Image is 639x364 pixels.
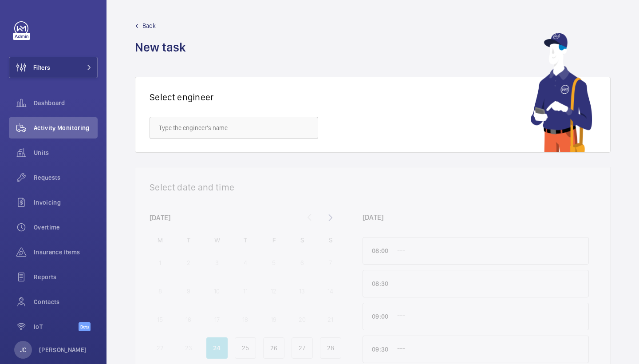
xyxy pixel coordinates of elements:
button: Filters [9,57,98,78]
p: JC [20,345,26,354]
h1: New task [135,39,191,55]
img: mechanic using app [530,33,592,152]
input: Type the engineer's name [150,117,318,139]
span: Beta [79,322,91,331]
span: Activity Monitoring [34,123,98,132]
span: Contacts [34,297,98,306]
span: Insurance items [34,248,98,257]
span: Back [142,21,156,30]
span: Dashboard [34,99,98,107]
span: IoT [34,322,79,331]
span: Invoicing [34,198,98,207]
span: Units [34,148,98,157]
p: [PERSON_NAME] [39,345,87,354]
span: Overtime [34,223,98,232]
span: Reports [34,273,98,281]
span: Filters [33,63,50,72]
span: Requests [34,173,98,182]
h1: Select engineer [150,91,214,103]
